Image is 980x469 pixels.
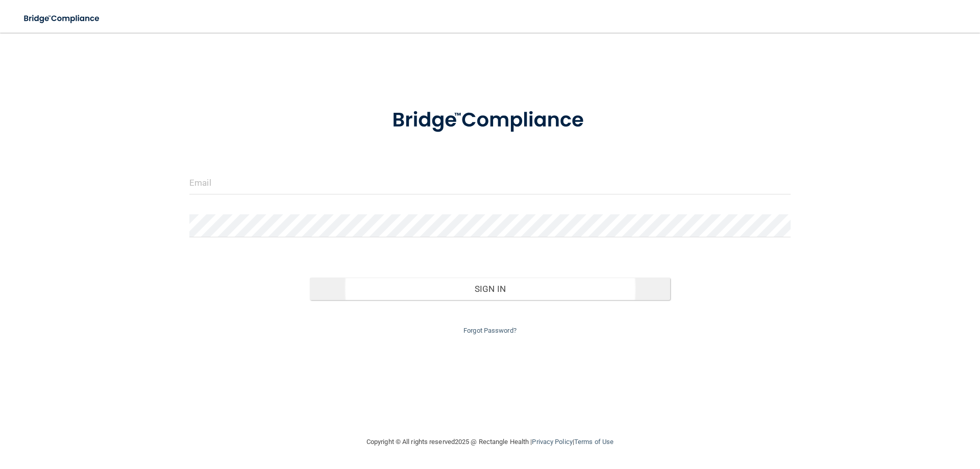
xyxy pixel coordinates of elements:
[574,438,614,446] a: Terms of Use
[310,278,671,300] button: Sign In
[532,438,572,446] a: Privacy Policy
[15,8,109,29] img: bridge_compliance_login_screen.278c3ca4.svg
[371,94,609,147] img: bridge_compliance_login_screen.278c3ca4.svg
[304,426,676,458] div: Copyright © All rights reserved 2025 @ Rectangle Health | |
[803,397,968,437] iframe: Drift Widget Chat Controller
[463,327,517,334] a: Forgot Password?
[189,171,791,194] input: Email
